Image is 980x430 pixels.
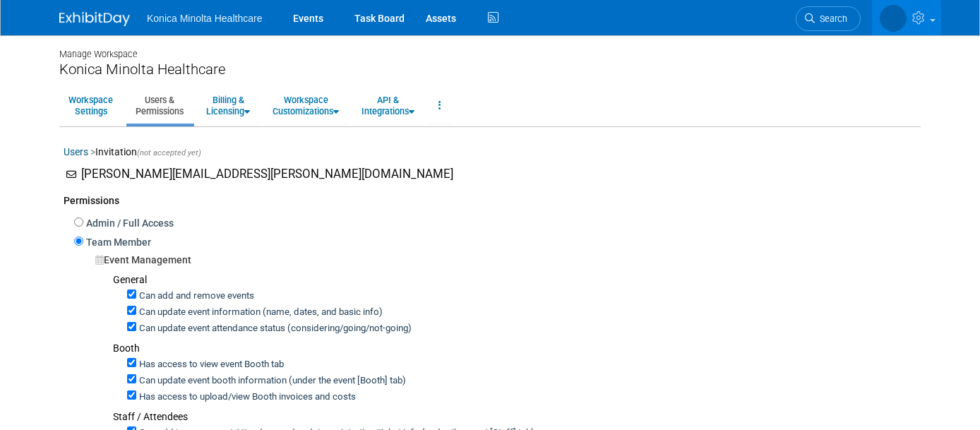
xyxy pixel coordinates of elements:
[64,183,916,215] div: Permissions
[113,341,916,355] div: Booth
[815,13,847,24] span: Search
[136,289,254,303] label: Can add and remove events
[59,61,921,78] div: Konica Minolta Healthcare
[147,13,262,24] span: Konica Minolta Healthcare
[81,167,453,181] span: [PERSON_NAME][EMAIL_ADDRESS][PERSON_NAME][DOMAIN_NAME]
[197,88,259,123] a: Billing &Licensing
[796,6,861,31] a: Search
[83,235,151,249] label: Team Member
[64,146,88,157] a: Users
[59,88,122,123] a: WorkspaceSettings
[352,88,424,123] a: API &Integrations
[136,306,383,319] label: Can update event information (name, dates, and basic info)
[136,390,356,404] label: Has access to upload/view Booth invoices and costs
[113,410,916,424] div: Staff / Attendees
[90,146,95,157] span: >
[95,253,916,267] div: Event Management
[263,88,348,123] a: WorkspaceCustomizations
[59,35,921,61] div: Manage Workspace
[64,145,916,166] div: Invitation
[136,374,406,388] label: Can update event booth information (under the event [Booth] tab)
[880,5,907,32] img: Annette O'Mahoney
[137,148,201,157] span: (not accepted yet)
[136,322,412,335] label: Can update event attendance status (considering/going/not-going)
[59,12,130,26] img: ExhibitDay
[113,273,916,287] div: General
[126,88,193,123] a: Users &Permissions
[83,216,174,230] label: Admin / Full Access
[136,358,284,371] label: Has access to view event Booth tab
